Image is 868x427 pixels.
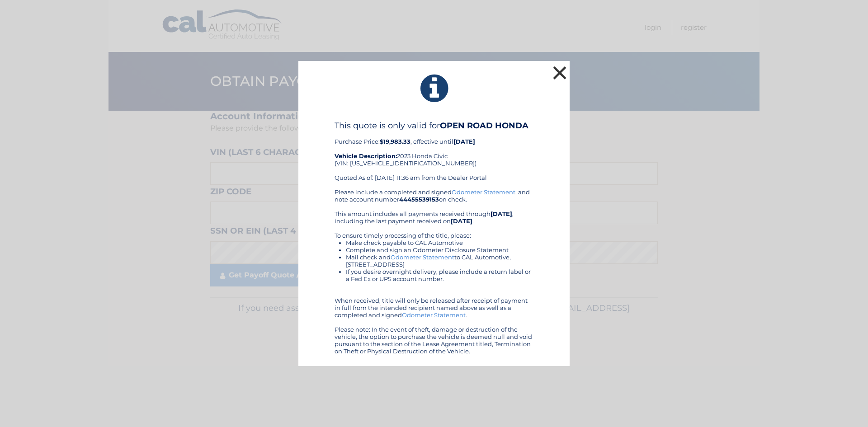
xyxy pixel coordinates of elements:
a: Odometer Statement [452,188,515,196]
a: Odometer Statement [402,311,466,319]
b: [DATE] [453,138,475,145]
b: [DATE] [491,210,512,217]
b: [DATE] [451,217,472,225]
strong: Vehicle Description: [335,152,397,160]
li: Mail check and to CAL Automotive, [STREET_ADDRESS] [346,253,533,268]
b: $19,983.33 [380,138,410,145]
li: If you desire overnight delivery, please include a return label or a Fed Ex or UPS account number. [346,268,533,282]
b: OPEN ROAD HONDA [440,121,528,131]
h4: This quote is only valid for [335,121,533,131]
div: Purchase Price: , effective until 2023 Honda Civic (VIN: [US_VEHICLE_IDENTIFICATION_NUMBER]) Quot... [335,121,533,188]
button: × [551,64,569,82]
b: 44455539153 [399,196,439,203]
div: Please include a completed and signed , and note account number on check. This amount includes al... [335,188,533,355]
a: Odometer Statement [391,253,454,261]
li: Complete and sign an Odometer Disclosure Statement [346,246,533,253]
li: Make check payable to CAL Automotive [346,239,533,246]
